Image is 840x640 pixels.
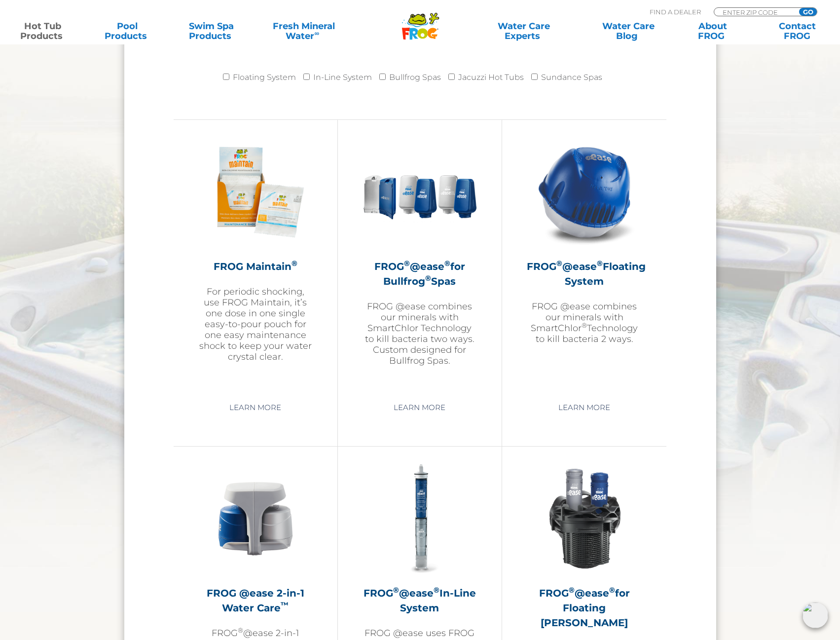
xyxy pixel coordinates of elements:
[292,259,297,268] sup: ®
[650,7,701,16] p: Find A Dealer
[179,21,244,41] a: Swim SpaProducts
[609,585,615,595] sup: ®
[527,135,642,391] a: FROG®@ease®Floating SystemFROG @ease combines our minerals with SmartChlor®Technology to kill bac...
[363,461,477,576] img: inline-system-300x300.png
[765,21,830,41] a: ContactFROG
[281,600,289,609] sup: ™
[597,259,603,268] sup: ®
[582,321,587,329] sup: ®
[198,135,313,391] a: FROG Maintain®For periodic shocking, use FROG Maintain, it’s one dose in one single easy-to-pour ...
[569,585,575,595] sup: ®
[527,461,642,576] img: InLineWeir_Front_High_inserting-v2-300x300.png
[389,68,441,87] label: Bullfrog Spas
[263,21,345,41] a: Fresh MineralWater∞
[803,602,828,628] img: openIcon
[425,273,431,283] sup: ®
[799,8,817,16] input: GO
[10,21,75,41] a: Hot TubProducts
[238,626,243,634] sup: ®
[313,68,372,87] label: In-Line System
[363,135,477,249] img: bullfrog-product-hero-300x300.png
[363,586,477,615] h2: FROG @ease In-Line System
[527,586,642,630] h2: FROG @ease for Floating [PERSON_NAME]
[198,135,313,249] img: Frog_Maintain_Hero-2-v2-300x300.png
[541,68,602,87] label: Sundance Spas
[680,21,746,41] a: AboutFROG
[198,586,313,615] h2: FROG @ease 2-in-1 Water Care
[363,301,477,366] p: FROG @ease combines our minerals with SmartChlor Technology to kill bacteria two ways. Custom des...
[363,259,477,289] h2: FROG @ease for Bullfrog Spas
[722,8,788,16] input: Zip Code Form
[94,21,160,41] a: PoolProducts
[314,29,319,37] sup: ∞
[198,286,313,362] p: For periodic shocking, use FROG Maintain, it’s one dose in one single easy-to-pour pouch for one ...
[458,68,524,87] label: Jacuzzi Hot Tubs
[382,399,457,416] a: Learn More
[233,68,296,87] label: Floating System
[527,301,642,344] p: FROG @ease combines our minerals with SmartChlor Technology to kill bacteria 2 ways.
[471,21,577,41] a: Water CareExperts
[556,259,562,268] sup: ®
[363,135,477,391] a: FROG®@ease®for Bullfrog®SpasFROG @ease combines our minerals with SmartChlor Technology to kill b...
[527,259,642,289] h2: FROG @ease Floating System
[218,399,292,416] a: Learn More
[434,585,439,595] sup: ®
[444,259,450,268] sup: ®
[404,259,410,268] sup: ®
[547,399,621,416] a: Learn More
[198,461,313,576] img: @ease-2-in-1-Holder-v2-300x300.png
[393,585,399,595] sup: ®
[198,259,313,274] h2: FROG Maintain
[596,21,661,41] a: Water CareBlog
[527,135,642,249] img: hot-tub-product-atease-system-300x300.png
